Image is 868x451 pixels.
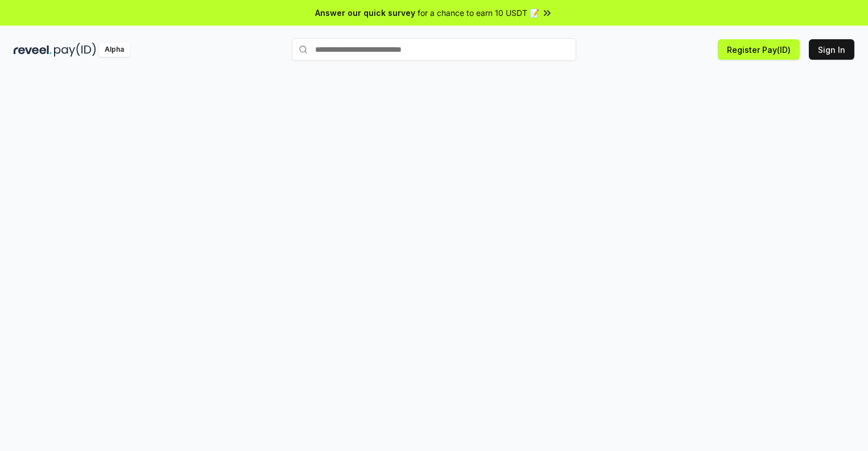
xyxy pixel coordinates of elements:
[418,7,539,19] span: for a chance to earn 10 USDT 📝
[54,43,96,57] img: pay_id
[14,43,52,57] img: reveel_dark
[809,39,854,60] button: Sign In
[98,43,130,57] div: Alpha
[718,39,800,60] button: Register Pay(ID)
[315,7,415,19] span: Answer our quick survey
